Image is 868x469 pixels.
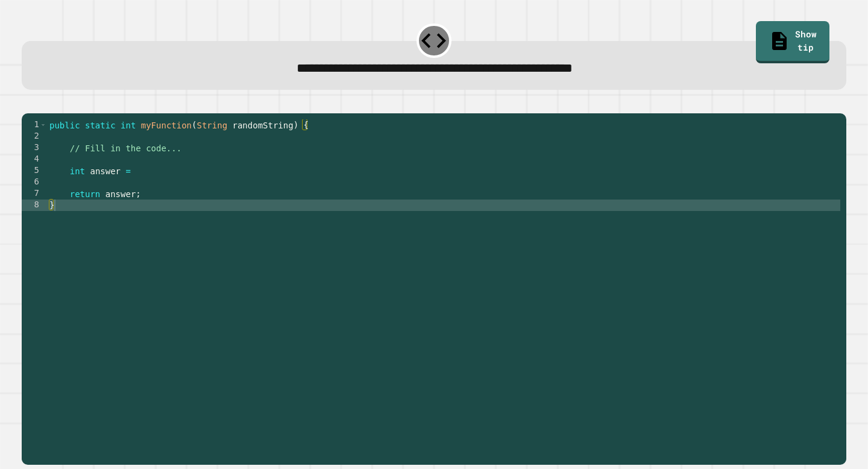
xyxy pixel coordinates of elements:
div: 6 [22,177,47,188]
a: Show tip [756,21,829,63]
div: 2 [22,131,47,142]
div: 3 [22,142,47,154]
div: 4 [22,154,47,165]
span: Toggle code folding, rows 1 through 8 [40,119,46,131]
div: 8 [22,200,47,211]
div: 7 [22,188,47,200]
div: 1 [22,119,47,131]
div: 5 [22,165,47,177]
